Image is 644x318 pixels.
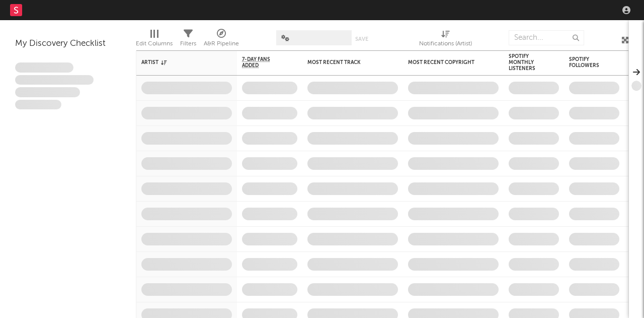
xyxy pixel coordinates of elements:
button: Save [355,36,368,42]
div: Spotify Followers [569,56,604,69]
div: Notifications (Artist) [419,25,472,54]
div: Notifications (Artist) [419,38,472,50]
div: Edit Columns [136,25,173,54]
span: Praesent ac interdum [15,87,80,97]
input: Search... [509,30,584,45]
span: Lorem ipsum dolor [15,62,73,73]
div: Artist [141,59,217,66]
div: Filters [180,25,196,54]
div: My Discovery Checklist [15,38,121,50]
div: Most Recent Track [307,59,383,66]
div: Most Recent Copyright [408,59,484,66]
span: Aliquam viverra [15,100,61,110]
span: 7-Day Fans Added [242,56,282,69]
div: A&R Pipeline [204,38,239,50]
span: Integer aliquet in purus et [15,75,94,85]
div: A&R Pipeline [204,25,239,54]
div: Spotify Monthly Listeners [509,53,544,72]
div: Filters [180,38,196,50]
div: Edit Columns [136,38,173,50]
